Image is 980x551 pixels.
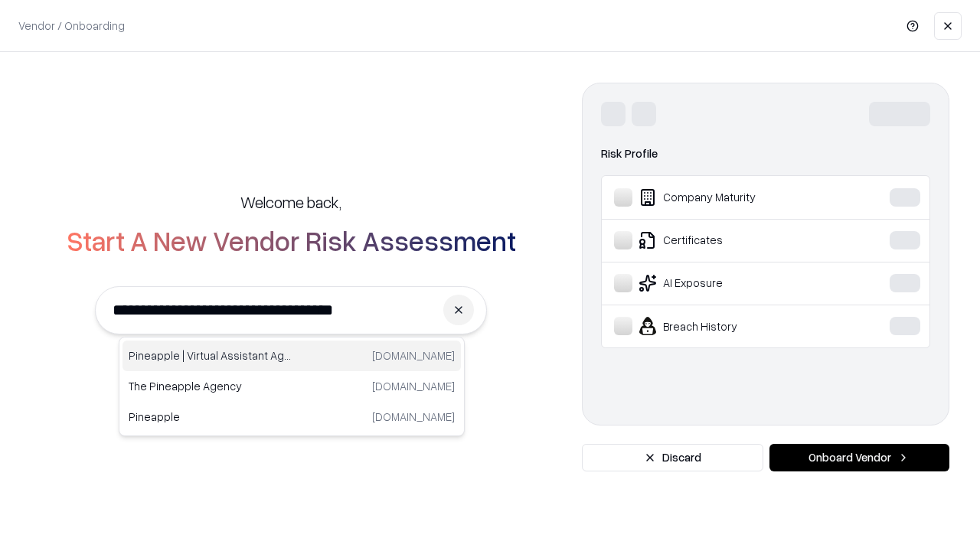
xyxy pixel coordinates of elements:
div: Breach History [614,317,843,335]
p: The Pineapple Agency [129,378,292,394]
div: Company Maturity [614,188,843,207]
p: [DOMAIN_NAME] [372,378,455,394]
p: Pineapple | Virtual Assistant Agency [129,347,292,364]
h5: Welcome back, [240,191,341,213]
button: Discard [582,444,763,471]
div: Certificates [614,231,843,249]
p: Vendor / Onboarding [18,18,125,34]
button: Onboard Vendor [769,444,949,471]
div: AI Exposure [614,274,843,292]
div: Risk Profile [601,145,930,163]
h2: Start A New Vendor Risk Assessment [67,225,516,256]
p: [DOMAIN_NAME] [372,347,455,364]
p: Pineapple [129,409,292,425]
div: Suggestions [119,337,465,436]
p: [DOMAIN_NAME] [372,409,455,425]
